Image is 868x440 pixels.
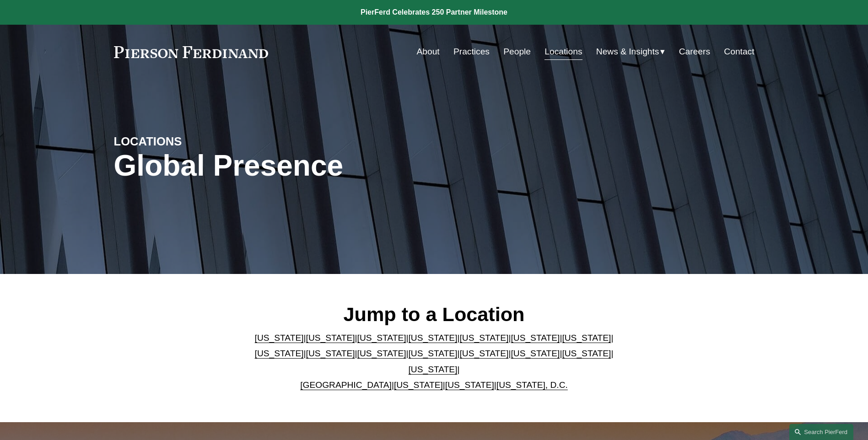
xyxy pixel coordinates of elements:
a: About [417,43,440,60]
a: [US_STATE] [409,333,458,343]
a: People [503,43,531,60]
a: Contact [724,43,754,60]
h1: Global Presence [114,149,541,182]
a: [US_STATE] [306,349,355,358]
a: [US_STATE] [562,349,611,358]
a: [US_STATE] [394,380,443,390]
a: Careers [679,43,710,60]
a: [US_STATE] [409,365,458,374]
a: [US_STATE] [357,333,406,343]
a: [US_STATE] [255,333,304,343]
a: [US_STATE] [255,349,304,358]
a: [US_STATE] [459,349,508,358]
a: [US_STATE] [409,349,458,358]
p: | | | | | | | | | | | | | | | | | | [247,330,621,393]
a: [GEOGRAPHIC_DATA] [300,380,392,390]
a: Locations [545,43,582,60]
h4: LOCATIONS [114,134,274,149]
h2: Jump to a Location [247,302,621,326]
a: [US_STATE] [459,333,508,343]
span: News & Insights [596,44,659,60]
a: Practices [453,43,490,60]
a: [US_STATE], D.C. [496,380,568,390]
a: [US_STATE] [511,349,560,358]
a: folder dropdown [596,43,665,60]
a: [US_STATE] [562,333,611,343]
a: Search this site [789,424,853,440]
a: [US_STATE] [511,333,560,343]
a: [US_STATE] [357,349,406,358]
a: [US_STATE] [445,380,494,390]
a: [US_STATE] [306,333,355,343]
